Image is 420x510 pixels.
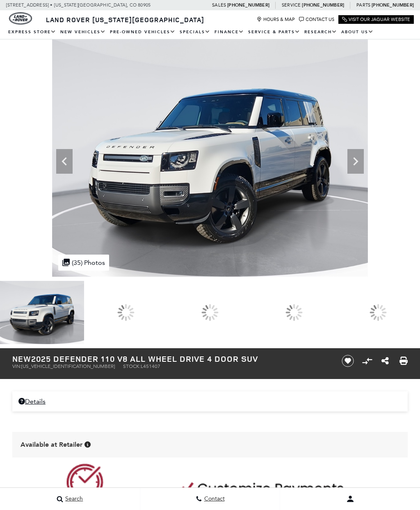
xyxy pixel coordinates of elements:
a: land-rover [9,12,32,25]
button: Compare vehicle [361,355,373,367]
span: Land Rover [US_STATE][GEOGRAPHIC_DATA] [46,15,204,24]
strong: New [12,353,31,364]
a: Share this New 2025 Defender 110 V8 All Wheel Drive 4 Door SUV [381,356,389,366]
a: Specials [178,25,212,39]
button: user-profile-menu [280,489,420,509]
span: Search [63,496,83,503]
a: New Vehicles [58,25,108,39]
a: Hours & Map [257,17,295,22]
div: Vehicle is in stock and ready for immediate delivery. Due to demand, availability is subject to c... [84,441,91,448]
a: Finance [212,25,246,39]
a: [PHONE_NUMBER] [227,2,269,8]
span: Available at Retailer [21,440,82,449]
a: Land Rover [US_STATE][GEOGRAPHIC_DATA] [41,15,209,24]
nav: Main Navigation [6,25,414,39]
a: [STREET_ADDRESS] • [US_STATE][GEOGRAPHIC_DATA], CO 80905 [6,2,151,8]
span: Contact [202,496,225,503]
img: Land Rover [9,12,32,25]
a: Service & Parts [246,25,302,39]
a: Print this New 2025 Defender 110 V8 All Wheel Drive 4 Door SUV [399,356,408,366]
a: About Us [339,25,376,39]
a: Contact Us [299,17,334,22]
h1: 2025 Defender 110 V8 All Wheel Drive 4 Door SUV [12,354,330,363]
a: Visit Our Jaguar Website [342,17,410,22]
span: [US_VEHICLE_IDENTIFICATION_NUMBER] [21,363,115,369]
span: VIN: [12,363,21,369]
button: Save vehicle [339,354,357,368]
a: EXPRESS STORE [6,25,58,39]
a: [PHONE_NUMBER] [302,2,344,8]
a: Pre-Owned Vehicles [108,25,178,39]
span: L451407 [141,363,160,369]
img: New 2025 Fuji White LAND ROVER V8 image 1 [52,39,368,277]
a: Research [302,25,339,39]
a: [PHONE_NUMBER] [372,2,414,8]
div: (35) Photos [58,255,109,271]
span: Stock: [123,363,141,369]
a: Details [18,397,402,405]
